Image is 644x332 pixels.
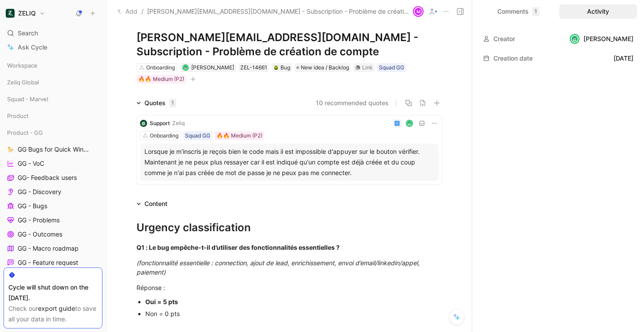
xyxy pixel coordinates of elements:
[144,98,176,108] div: Quotes
[483,34,515,44] div: Creator
[4,157,102,170] a: GG - VoC
[191,64,234,71] span: [PERSON_NAME]
[18,244,79,253] span: GG - Macro roadmap
[4,199,102,213] a: GG - Bugs
[379,63,404,72] div: Squad GG
[7,111,29,120] span: Product
[362,63,373,72] div: Link
[18,258,78,267] span: GG - Feature request
[7,61,38,70] span: Workspace
[532,7,539,16] div: 1
[144,146,434,178] div: Lorsque je m'inscris je reçois bien le code mais il est impossible d'appuyer sur le bouton vérifi...
[4,185,102,198] a: GG - Discovery
[483,53,533,64] div: Creation date
[7,78,39,87] span: Zeliq Global
[414,7,423,16] div: M
[138,75,184,84] div: 🔥🔥 Medium (P2)
[136,259,421,276] em: (fonctionnalité essentielle : connection, ajout de lead, enrichissement, envoi d’email/linkedin/a...
[18,159,44,168] span: GG - VoC
[4,109,102,122] div: Product
[38,305,75,312] a: export guide
[4,228,102,241] a: GG - Outcomes
[6,9,15,18] img: ZELIQ
[18,216,60,225] span: GG - Problems
[183,65,188,70] img: avatar
[479,4,557,19] div: Comments1
[301,63,349,72] span: New idea / Backlog
[4,59,102,72] div: Workspace
[571,35,579,43] img: avatar
[4,242,102,255] a: GG - Macro roadmap
[4,143,102,156] a: GG Bugs for Quick Wins days
[4,92,102,108] div: Squad - Marvel
[150,131,178,140] div: Onboarding
[316,98,389,108] button: 10 recommended quotes
[115,6,140,17] button: Add
[4,7,47,19] button: ZELIQZELIQ
[146,63,175,72] div: Onboarding
[136,220,442,236] div: Urgency classification
[140,120,147,127] img: logo
[133,198,171,209] div: Content
[4,256,102,269] a: GG - Feature request
[136,31,442,59] h1: [PERSON_NAME][EMAIL_ADDRESS][DOMAIN_NAME] - Subscription - Problème de création de compte
[18,187,61,196] span: GG - Discovery
[4,109,102,125] div: Product
[4,126,102,139] div: Product - GG
[141,6,144,17] span: /
[4,126,102,312] div: Product - GGGG Bugs for Quick Wins daysGG - VoCGG- Feedback usersGG - DiscoveryGG - BugsGG - Prob...
[7,128,43,137] span: Product - GG
[240,63,267,72] div: ZEL-14661
[170,120,185,126] span: · Zeliq
[144,198,167,209] div: Content
[145,309,442,318] div: Non = 0 pts
[406,121,412,126] img: avatar
[4,41,102,54] a: Ask Cycle
[295,63,351,72] div: New idea / Backlog
[614,53,633,64] div: [DATE]
[147,6,409,17] span: [PERSON_NAME][EMAIL_ADDRESS][DOMAIN_NAME] - Subscription - Problème de création de compte
[18,28,38,38] span: Search
[8,282,98,303] div: Cycle will shut down on the [DATE].
[18,42,47,53] span: Ask Cycle
[216,131,262,140] div: 🔥🔥 Medium (P2)
[272,63,292,72] div: 🪲Bug
[4,214,102,227] a: GG - Problems
[4,27,102,40] div: Search
[18,9,36,17] h1: ZELIQ
[273,65,279,70] img: 🪲
[169,99,176,107] div: 1
[18,145,91,154] span: GG Bugs for Quick Wins days
[136,283,442,292] div: Réponse :
[150,120,170,126] span: Support
[569,34,633,44] div: [PERSON_NAME]
[145,298,178,305] strong: Oui = 5 pts
[4,76,102,92] div: Zeliq Global
[7,95,48,103] span: Squad - Marvel
[4,76,102,89] div: Zeliq Global
[4,92,102,106] div: Squad - Marvel
[18,202,47,210] span: GG - Bugs
[273,63,290,72] div: Bug
[133,98,180,108] div: Quotes1
[18,173,77,182] span: GG- Feedback users
[559,4,637,19] div: Activity
[185,131,210,140] div: Squad GG
[4,171,102,184] a: GG- Feedback users
[8,303,98,324] div: Check our to save all your data in time.
[18,230,62,239] span: GG - Outcomes
[136,244,340,251] strong: Q1 : Le bug empêche-t-il d’utiliser des fonctionnalités essentielles ?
